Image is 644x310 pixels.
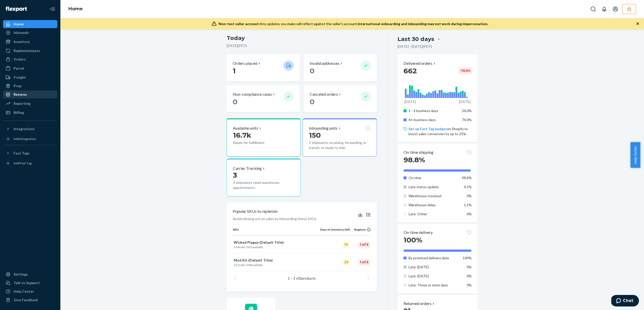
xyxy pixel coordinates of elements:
[227,43,377,48] p: [DATE] ( PDT )
[219,22,260,26] span: Non-test seller account:
[233,97,237,106] span: 0
[227,159,301,197] button: Carrier Tracking33 shipments need warehouse appointments
[320,227,350,236] th: Days of inventory left
[3,149,57,157] button: Fast Tags
[409,175,458,180] p: On time
[233,166,262,171] p: Carrier Tracking
[3,73,57,81] a: Freight
[350,227,371,232] div: Regions
[234,258,319,263] p: Mod Kit (Default Title)
[343,242,349,248] div: 19
[47,4,57,14] button: Close Navigation
[3,55,57,63] a: Orders
[233,227,320,236] th: SKU
[358,259,370,265] div: 1 of 5
[234,240,319,245] p: Wicked Plague (Default Title)
[588,4,598,14] button: Open Search Box
[3,90,57,98] a: Returns
[310,67,314,75] span: 0
[227,55,300,81] button: Orders placed 1
[409,127,447,131] a: Set up Fast Tag badges
[462,176,472,180] span: 98.8%
[409,108,458,113] p: 1 - 3 business days
[14,289,34,294] div: Help Center
[309,140,370,150] p: 2 shipments receiving, forwarding, in transit, or ready to ship
[397,44,432,49] p: [DATE] - [DATE] ( PDT )
[467,212,472,216] span: 0%
[309,125,338,131] p: Inbounding units
[14,48,40,53] div: Replenishments
[611,295,639,307] iframe: Opens a widget where you can chat to one of our agents
[3,47,57,55] a: Replenishments
[409,274,458,279] p: Late: [DATE]
[14,137,36,141] div: Add Integration
[404,149,433,155] p: On-time shipping
[3,287,57,295] a: Help Center
[233,180,294,190] p: 3 shipments need warehouse appointments
[14,39,30,44] div: Inventory
[310,91,338,97] p: Canceled orders
[409,212,458,217] p: Late: Other
[14,101,30,106] div: Reporting
[14,280,40,285] div: Talk to Support
[14,57,26,62] div: Orders
[358,242,370,248] div: 1 of 5
[68,6,83,12] a: Home
[462,118,472,122] span: 74.0%
[310,97,314,106] span: 0
[3,64,57,72] a: Parcel
[14,110,24,115] div: Billing
[234,245,319,249] p: sold · available
[409,184,458,189] p: Late status update
[3,279,57,287] button: Talk to Support
[404,61,436,66] button: Delivered orders
[409,117,458,122] p: 4+ business days
[343,259,349,265] div: 29
[233,91,272,97] p: Non-compliance cases
[467,274,472,278] span: 0%
[397,35,434,43] div: Last 30 days
[467,265,472,269] span: 0%
[3,135,57,143] a: Add Integration
[3,109,57,117] a: Billing
[234,263,319,267] p: sold · available
[409,255,458,261] p: By promised delivery date
[14,92,27,97] div: Returns
[409,283,458,288] p: Late: Three or more days
[3,159,57,167] a: Add Fast Tag
[233,131,251,139] span: 16.7k
[234,245,239,249] span: 534
[3,270,57,278] a: Settings
[14,297,38,302] div: Give Feedback
[404,301,435,306] button: Returned orders
[288,276,316,281] p: 1 – 2 of products
[467,194,472,198] span: 0%
[404,230,433,235] p: On-time delivery
[14,272,28,277] div: Settings
[405,99,416,104] p: [DATE]
[299,276,301,280] span: 2
[3,82,57,90] a: Prep
[310,61,339,66] p: Invalid addresses
[14,151,30,156] div: Fast Tags
[464,203,472,207] span: 1.1%
[233,209,277,214] p: Popular SKUs to replenish
[463,256,472,260] span: 100%
[599,4,609,14] button: Open notifications
[14,75,26,80] div: Freight
[404,236,422,244] span: 100%
[246,245,251,249] span: 347
[14,126,35,131] div: Integrations
[464,185,472,189] span: 0.1%
[630,142,640,168] span: Help Center
[404,67,417,75] span: 662
[409,193,458,198] p: Warehouse stockout
[14,30,29,35] div: Inbounds
[233,67,236,75] span: 1
[303,118,377,157] button: Inbounding units1502 shipments receiving, forwarding, in transit, or ready to ship
[467,283,472,287] span: 0%
[462,109,472,113] span: 26.0%
[409,265,458,270] p: Late: [DATE]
